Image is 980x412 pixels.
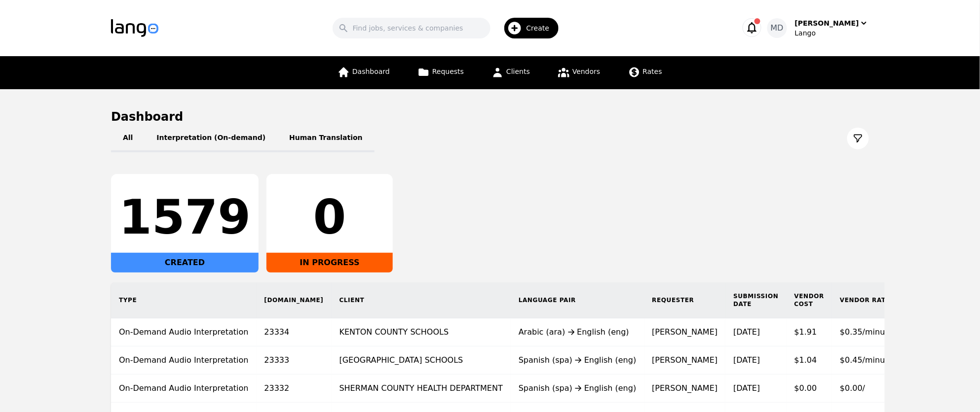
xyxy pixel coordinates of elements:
td: [PERSON_NAME] [644,346,726,375]
th: [DOMAIN_NAME] [257,282,332,318]
button: Filter [847,128,869,149]
td: 23334 [257,318,332,346]
td: [PERSON_NAME] [644,375,726,403]
button: MD[PERSON_NAME]Lango [767,18,869,38]
span: Dashboard [352,68,390,75]
button: Interpretation (On-demand) [145,125,277,152]
button: Create [490,14,565,42]
div: Arabic (ara) English (eng) [519,326,637,338]
td: $1.91 [787,318,832,346]
th: Vendor Cost [787,282,832,318]
td: SHERMAN COUNTY HEALTH DEPARTMENT [332,375,511,403]
th: Client [332,282,511,318]
th: Language Pair [511,282,644,318]
img: Logo [111,19,158,37]
a: Rates [622,56,668,89]
span: Requests [432,68,464,75]
td: [GEOGRAPHIC_DATA] SCHOOLS [332,346,511,375]
button: Human Translation [277,125,375,152]
span: $0.35/minute [840,327,893,337]
td: [PERSON_NAME] [644,318,726,346]
th: Submission Date [725,282,786,318]
td: On-Demand Audio Interpretation [111,318,257,346]
time: [DATE] [733,383,760,393]
div: 0 [274,194,385,241]
div: Spanish (spa) English (eng) [519,382,637,394]
span: Rates [643,68,662,75]
span: Clients [506,68,530,75]
div: CREATED [111,253,259,273]
td: $0.00 [787,375,832,403]
span: Vendors [572,68,600,75]
input: Find jobs, services & companies [333,18,490,38]
span: Create [527,23,557,33]
a: Clients [486,56,536,89]
time: [DATE] [733,327,760,337]
th: Vendor Rate [832,282,901,318]
span: $0.45/minute [840,355,893,365]
a: Vendors [552,56,606,89]
td: $1.04 [787,346,832,375]
td: 23333 [257,346,332,375]
h1: Dashboard [111,109,869,125]
th: Type [111,282,257,318]
a: Dashboard [332,56,396,89]
div: 1579 [119,194,251,241]
td: 23332 [257,375,332,403]
td: On-Demand Audio Interpretation [111,375,257,403]
span: MD [771,22,784,34]
td: On-Demand Audio Interpretation [111,346,257,375]
span: $0.00/ [840,383,865,393]
th: Requester [644,282,726,318]
td: KENTON COUNTY SCHOOLS [332,318,511,346]
button: All [111,125,145,152]
div: [PERSON_NAME] [795,18,859,28]
a: Requests [412,56,470,89]
div: IN PROGRESS [266,253,393,273]
time: [DATE] [733,355,760,365]
div: Spanish (spa) English (eng) [519,354,637,366]
div: Lango [795,28,869,38]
